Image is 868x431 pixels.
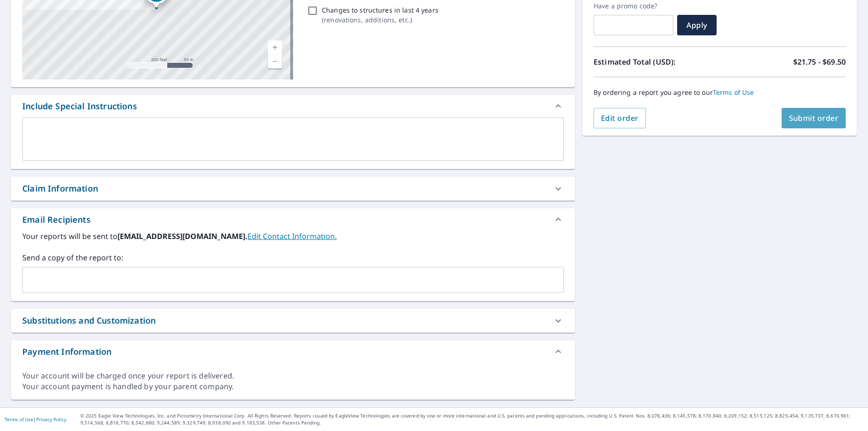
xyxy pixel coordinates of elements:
[5,417,66,422] p: |
[11,177,575,200] div: Claim Information
[5,416,33,423] a: Terms of Use
[117,231,248,241] b: [EMAIL_ADDRESS][DOMAIN_NAME].
[22,213,91,226] div: Email Recipients
[22,182,98,195] div: Claim Information
[594,2,673,10] label: Have a promo code?
[782,108,846,128] button: Submit order
[713,88,754,97] a: Terms of Use
[11,309,575,332] div: Substitutions and Customization
[80,412,863,426] p: © 2025 Eagle View Technologies, Inc. and Pictometry International Corp. All Rights Reserved. Repo...
[685,20,709,30] span: Apply
[22,252,564,263] label: Send a copy of the report to:
[22,314,156,327] div: Substitutions and Customization
[11,340,575,363] div: Payment Information
[248,231,337,241] a: EditContactInfo
[789,113,839,123] span: Submit order
[22,231,564,242] label: Your reports will be sent to
[594,88,846,97] p: By ordering a report you agree to our
[22,100,137,113] div: Include Special Instructions
[677,15,717,35] button: Apply
[322,5,438,15] p: Changes to structures in last 4 years
[11,95,575,117] div: Include Special Instructions
[594,108,646,128] button: Edit order
[36,416,66,423] a: Privacy Policy
[601,113,639,123] span: Edit order
[22,381,564,392] div: Your account payment is handled by your parent company.
[268,54,282,68] a: Current Level 17, Zoom Out
[268,40,282,54] a: Current Level 17, Zoom In
[594,56,720,67] p: Estimated Total (USD):
[11,208,575,231] div: Email Recipients
[22,345,111,358] div: Payment Information
[22,371,564,381] div: Your account will be charged once your report is delivered.
[322,15,438,25] p: ( renovations, additions, etc. )
[793,56,846,67] p: $21.75 - $69.50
